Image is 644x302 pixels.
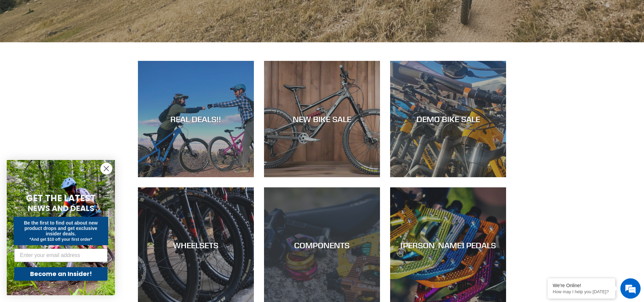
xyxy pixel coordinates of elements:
[100,163,112,175] button: Close dialog
[24,220,98,236] span: Be the first to find out about new product drops and get exclusive insider deals.
[14,249,108,262] input: Enter your email address
[138,61,254,177] a: REAL DEALS!!
[28,203,94,214] span: NEWS AND DEALS
[264,61,380,177] a: NEW BIKE SALE
[264,114,380,124] div: NEW BIKE SALE
[390,61,506,177] a: DEMO BIKE SALE
[26,192,96,204] span: GET THE LATEST
[138,240,254,250] div: WHEELSETS
[138,114,254,124] div: REAL DEALS!!
[553,283,610,288] div: We're Online!
[29,237,92,242] span: *And get $10 off your first order*
[14,267,108,281] button: Become an Insider!
[264,240,380,250] div: COMPONENTS
[390,114,506,124] div: DEMO BIKE SALE
[553,289,610,294] p: How may I help you today?
[390,240,506,250] div: [PERSON_NAME] PEDALS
